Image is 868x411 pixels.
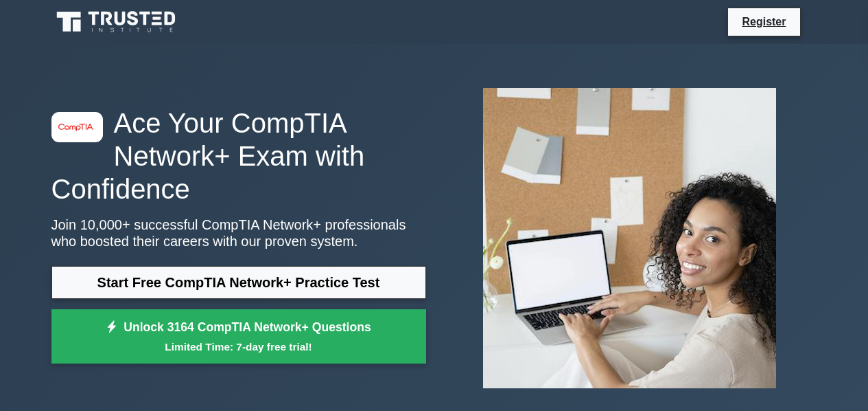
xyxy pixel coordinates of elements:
[69,339,409,355] small: Limited Time: 7-day free trial!
[734,13,794,30] a: Register
[51,266,426,299] a: Start Free CompTIA Network+ Practice Test
[51,216,426,249] p: Join 10,000+ successful CompTIA Network+ professionals who boosted their careers with our proven ...
[51,309,426,364] a: Unlock 3164 CompTIA Network+ QuestionsLimited Time: 7-day free trial!
[51,107,426,205] h1: Ace Your CompTIA Network+ Exam with Confidence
